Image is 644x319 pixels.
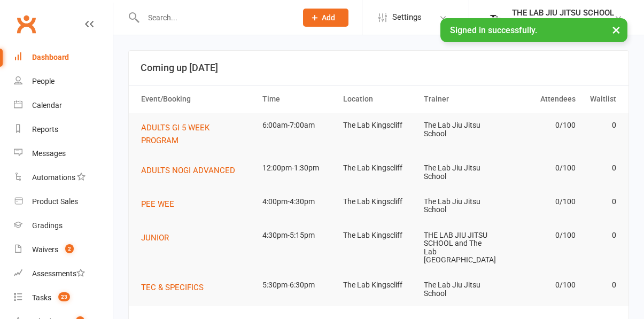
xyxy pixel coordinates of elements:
[32,293,51,302] div: Tasks
[136,85,258,113] th: Event/Booking
[450,25,537,35] span: Signed in successfully.
[419,189,500,223] td: The Lab Jiu Jitsu School
[338,85,419,113] th: Location
[32,245,58,254] div: Waivers
[419,273,500,306] td: The Lab Jiu Jitsu School
[14,238,113,262] a: Waivers 2
[141,123,210,145] span: ADULTS GI 5 WEEK PROGRAM
[580,223,621,248] td: 0
[580,189,621,214] td: 0
[141,281,211,294] button: TEC & SPECIFICS
[32,173,75,182] div: Automations
[258,155,338,181] td: 12:00pm-1:30pm
[258,113,338,138] td: 6:00am-7:00am
[140,10,289,25] input: Search...
[419,113,500,146] td: The Lab Jiu Jitsu School
[32,149,66,158] div: Messages
[500,85,580,113] th: Attendees
[141,231,176,244] button: JUNIOR
[13,11,40,37] a: Clubworx
[500,155,580,181] td: 0/100
[141,164,243,177] button: ADULTS NOGI ADVANCED
[338,223,419,248] td: The Lab Kingscliff
[580,113,621,138] td: 0
[32,197,78,206] div: Product Sales
[500,189,580,214] td: 0/100
[32,77,55,85] div: People
[65,244,74,253] span: 2
[32,53,69,61] div: Dashboard
[14,166,113,190] a: Automations
[14,69,113,94] a: People
[258,223,338,248] td: 4:30pm-5:15pm
[303,9,348,27] button: Add
[141,121,253,147] button: ADULTS GI 5 WEEK PROGRAM
[14,45,113,69] a: Dashboard
[14,214,113,238] a: Gradings
[258,189,338,214] td: 4:00pm-4:30pm
[338,113,419,138] td: The Lab Kingscliff
[141,166,235,175] span: ADULTS NOGI ADVANCED
[258,85,338,113] th: Time
[14,262,113,286] a: Assessments
[419,85,500,113] th: Trainer
[607,18,626,41] button: ×
[485,7,507,28] img: thumb_image1739768562.png
[580,155,621,181] td: 0
[512,18,614,27] div: THE LAB JIU JITSU SCHOOL
[141,198,182,211] button: PEE WEE
[338,155,419,181] td: The Lab Kingscliff
[419,223,500,273] td: THE LAB JIU JITSU SCHOOL and The Lab [GEOGRAPHIC_DATA]
[58,292,70,301] span: 23
[338,189,419,214] td: The Lab Kingscliff
[141,233,169,243] span: JUNIOR
[14,142,113,166] a: Messages
[32,269,85,278] div: Assessments
[512,8,614,18] div: THE LAB JIU JITSU SCHOOL
[141,199,174,209] span: PEE WEE
[14,286,113,310] a: Tasks 23
[500,273,580,298] td: 0/100
[14,190,113,214] a: Product Sales
[419,155,500,189] td: The Lab Jiu Jitsu School
[14,118,113,142] a: Reports
[32,125,58,134] div: Reports
[258,273,338,298] td: 5:30pm-6:30pm
[392,5,422,29] span: Settings
[338,273,419,298] td: The Lab Kingscliff
[141,283,204,292] span: TEC & SPECIFICS
[322,13,335,22] span: Add
[32,101,62,110] div: Calendar
[141,63,617,73] h3: Coming up [DATE]
[580,85,621,113] th: Waitlist
[500,113,580,138] td: 0/100
[14,94,113,118] a: Calendar
[500,223,580,248] td: 0/100
[32,221,63,230] div: Gradings
[580,273,621,298] td: 0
